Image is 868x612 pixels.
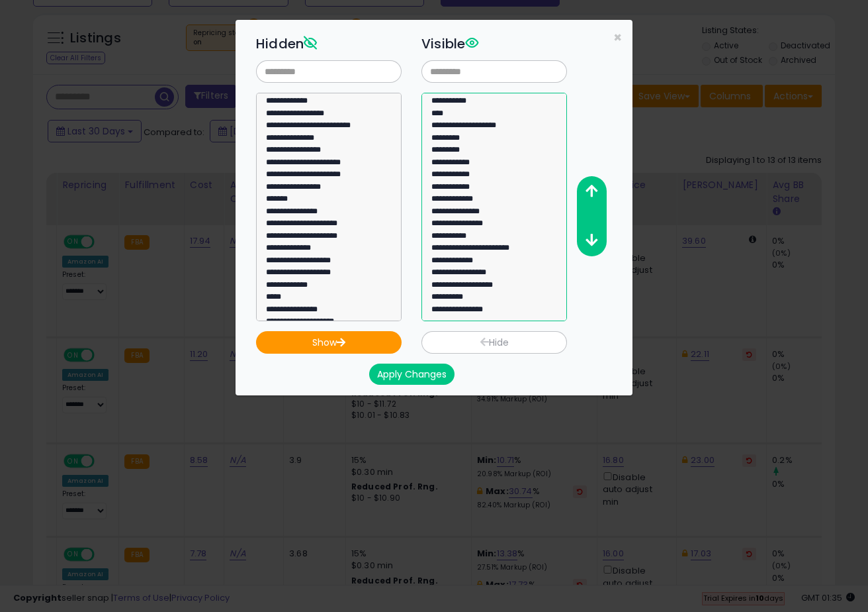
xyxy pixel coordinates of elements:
[256,34,402,54] h3: Hidden
[613,28,622,47] span: ×
[421,34,567,54] h3: Visible
[256,331,402,354] button: Show
[421,331,567,354] button: Hide
[369,364,455,385] button: Apply Changes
